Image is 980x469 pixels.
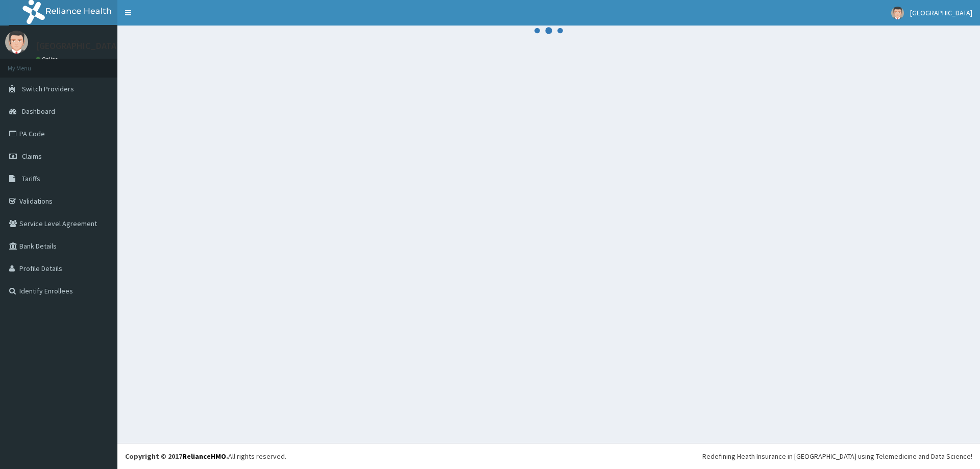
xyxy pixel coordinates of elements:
[36,41,120,51] p: [GEOGRAPHIC_DATA]
[22,107,55,116] span: Dashboard
[125,452,228,461] strong: Copyright © 2017 .
[5,31,28,54] img: User Image
[22,174,40,183] span: Tariffs
[910,8,972,17] span: [GEOGRAPHIC_DATA]
[702,451,972,461] div: Redefining Heath Insurance in [GEOGRAPHIC_DATA] using Telemedicine and Data Science!
[22,152,42,161] span: Claims
[533,15,564,46] svg: audio-loading
[22,84,74,93] span: Switch Providers
[891,7,904,19] img: User Image
[36,56,60,63] a: Online
[117,443,980,469] footer: All rights reserved.
[182,452,226,461] a: RelianceHMO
